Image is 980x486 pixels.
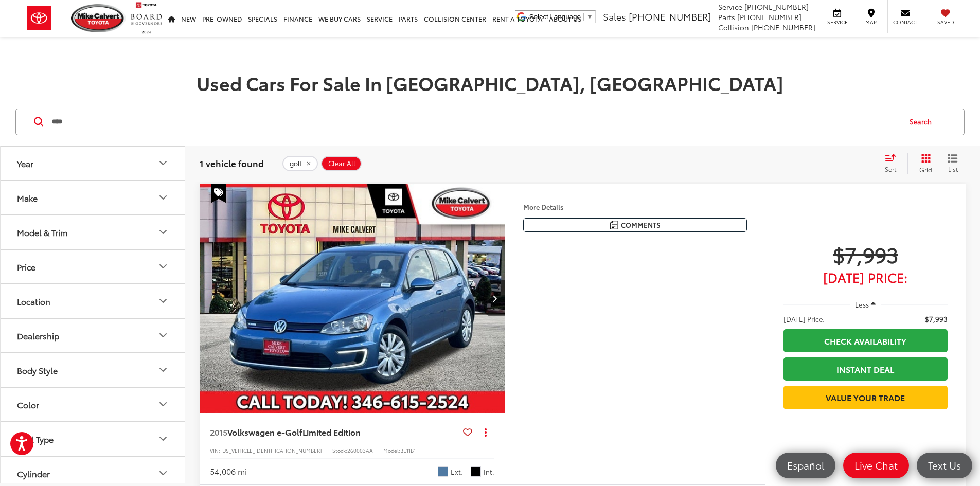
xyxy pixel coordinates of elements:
span: Parts [718,12,735,22]
span: [PHONE_NUMBER] [629,10,711,23]
button: Comments [523,218,747,232]
span: Ext. [451,467,463,477]
span: Sales [603,10,626,23]
span: [PHONE_NUMBER] [744,2,809,12]
button: Less [850,295,881,314]
a: 2015 Volkswagen e-Golf Limited Edition2015 Volkswagen e-Golf Limited Edition2015 Volkswagen e-Gol... [199,184,506,413]
button: ColorColor [1,388,186,421]
div: Price [17,262,35,272]
span: $7,993 [783,241,948,267]
span: BE11B1 [400,446,416,454]
a: Instant Deal [783,357,948,381]
span: Collision [718,22,749,32]
button: Actions [476,423,494,441]
div: Make [17,193,38,203]
span: Grid [919,165,932,174]
span: 260003AA [347,446,373,454]
button: List View [940,153,966,174]
div: Color [157,398,169,410]
span: Model: [383,446,400,454]
span: Español [782,459,829,472]
span: Map [860,19,882,26]
span: Contact [893,19,917,26]
a: Live Chat [843,453,909,478]
div: Fuel Type [17,434,54,444]
img: 2015 Volkswagen e-Golf Limited Edition [199,184,506,413]
h4: More Details [523,203,747,210]
a: Español [776,453,835,478]
img: Mike Calvert Toyota [71,4,126,32]
span: Limited Edition [302,426,361,438]
a: Text Us [917,453,972,478]
div: Model & Trim [17,227,67,237]
span: Stock: [332,446,347,454]
span: Less [855,300,869,309]
span: Live Chat [849,459,903,472]
div: Location [157,295,169,307]
input: Search by Make, Model, or Keyword [51,110,900,134]
div: Year [17,158,33,168]
button: Search [900,109,947,135]
span: ▼ [586,13,593,21]
div: Year [157,157,169,169]
span: golf [290,159,302,168]
div: Location [17,296,50,306]
button: PricePrice [1,250,186,283]
button: Next image [484,280,505,316]
div: Price [157,260,169,273]
div: 2015 Volkswagen e-Golf Limited Edition 0 [199,184,506,413]
button: Grid View [907,153,940,174]
span: Saved [934,19,957,26]
a: Check Availability [783,329,948,352]
div: Color [17,400,39,409]
span: VIN: [210,446,220,454]
span: 2015 [210,426,227,438]
div: Dealership [17,331,59,340]
button: MakeMake [1,181,186,214]
span: Pacific Blue [438,466,448,477]
button: YearYear [1,147,186,180]
div: Model & Trim [157,226,169,238]
span: Sort [885,165,896,173]
div: Dealership [157,329,169,341]
button: Fuel TypeFuel Type [1,422,186,456]
div: Body Style [17,365,58,375]
div: Fuel Type [157,433,169,445]
span: [PHONE_NUMBER] [751,22,815,32]
button: remove golf [282,156,318,171]
button: Body StyleBody Style [1,353,186,387]
button: Select sort value [880,153,907,174]
div: Make [157,191,169,204]
button: Clear All [321,156,362,171]
span: Special [211,184,226,203]
span: Service [718,2,742,12]
span: Comments [621,220,661,230]
span: 1 vehicle found [200,157,264,169]
div: Cylinder [17,469,50,478]
span: [US_VEHICLE_IDENTIFICATION_NUMBER] [220,446,322,454]
span: Text Us [923,459,966,472]
div: Body Style [157,364,169,376]
a: Value Your Trade [783,386,948,409]
div: Cylinder [157,467,169,479]
button: DealershipDealership [1,319,186,352]
button: Model & TrimModel & Trim [1,215,186,249]
span: Volkswagen e-Golf [227,426,302,438]
span: Int. [484,467,494,477]
span: [DATE] Price: [783,272,948,282]
span: [DATE] Price: [783,314,825,324]
span: dropdown dots [485,428,487,436]
img: Comments [610,221,618,229]
a: 2015Volkswagen e-GolfLimited Edition [210,426,459,438]
span: Clear All [328,159,355,168]
span: [PHONE_NUMBER] [737,12,801,22]
span: Service [826,19,849,26]
span: $7,993 [925,314,948,324]
button: LocationLocation [1,284,186,318]
span: Black [471,466,481,477]
div: 54,006 mi [210,465,247,477]
span: List [948,165,958,173]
